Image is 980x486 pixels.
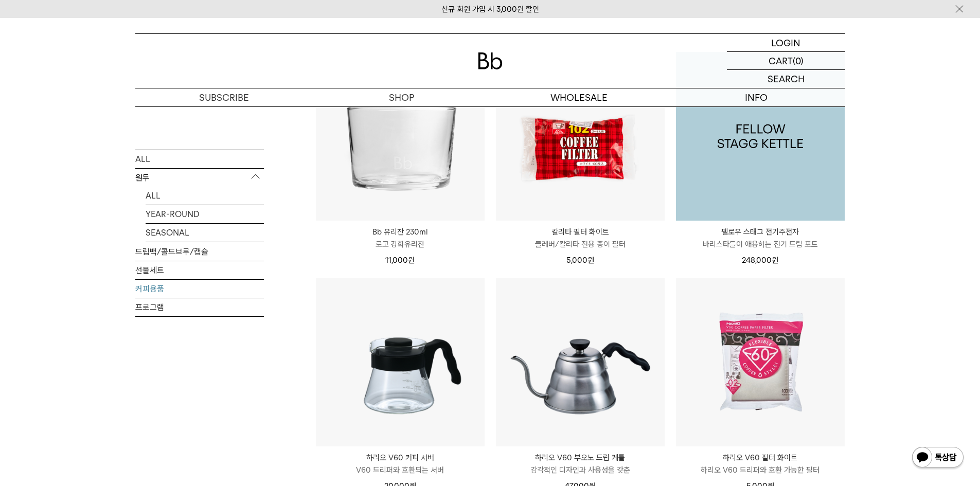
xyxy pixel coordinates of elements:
[316,238,485,250] p: 로고 강화유리잔
[385,256,415,265] span: 11,000
[135,88,313,106] a: SUBSCRIBE
[676,238,845,250] p: 바리스타들이 애용하는 전기 드립 포트
[146,205,264,223] a: YEAR-ROUND
[676,226,845,250] a: 펠로우 스태그 전기주전자 바리스타들이 애용하는 전기 드립 포트
[490,88,668,106] p: WHOLESALE
[496,226,665,238] p: 칼리타 필터 화이트
[408,256,415,265] span: 원
[496,278,665,446] img: 하리오 V60 부오노 드립 케틀
[771,34,800,51] p: LOGIN
[496,238,665,250] p: 클레버/칼리타 전용 종이 필터
[676,278,845,446] img: 하리오 V60 필터 화이트
[676,52,845,221] a: 펠로우 스태그 전기주전자
[676,452,845,476] a: 하리오 V60 필터 화이트 하리오 V60 드리퍼와 호환 가능한 필터
[316,452,485,476] a: 하리오 V60 커피 서버 V60 드리퍼와 호환되는 서버
[135,279,264,297] a: 커피용품
[911,446,965,471] img: 카카오톡 채널 1:1 채팅 버튼
[441,5,539,14] a: 신규 회원 가입 시 3,000원 할인
[316,452,485,464] p: 하리오 V60 커피 서버
[135,168,264,187] p: 원두
[496,452,665,476] a: 하리오 V60 부오노 드립 케틀 감각적인 디자인과 사용성을 갖춘
[135,150,264,168] a: ALL
[676,452,845,464] p: 하리오 V60 필터 화이트
[316,226,485,238] p: Bb 유리잔 230ml
[146,223,264,241] a: SEASONAL
[566,256,594,265] span: 5,000
[676,464,845,476] p: 하리오 V60 드리퍼와 호환 가능한 필터
[146,186,264,204] a: ALL
[727,34,845,52] a: LOGIN
[313,88,490,106] a: SHOP
[496,226,665,250] a: 칼리타 필터 화이트 클레버/칼리타 전용 종이 필터
[742,256,778,265] span: 248,000
[496,452,665,464] p: 하리오 V60 부오노 드립 케틀
[316,226,485,250] a: Bb 유리잔 230ml 로고 강화유리잔
[587,256,594,265] span: 원
[793,52,804,69] p: (0)
[316,464,485,476] p: V60 드리퍼와 호환되는 서버
[676,52,845,221] img: 1000000169_add2_022.jpg
[496,464,665,476] p: 감각적인 디자인과 사용성을 갖춘
[676,226,845,238] p: 펠로우 스태그 전기주전자
[135,261,264,279] a: 선물세트
[668,88,845,106] p: INFO
[768,70,805,88] p: SEARCH
[316,278,485,446] img: 하리오 V60 커피 서버
[496,52,665,221] img: 칼리타 필터 화이트
[769,52,793,69] p: CART
[135,298,264,316] a: 프로그램
[727,52,845,70] a: CART (0)
[316,52,485,221] img: Bb 유리잔 230ml
[135,242,264,260] a: 드립백/콜드브루/캡슐
[772,256,778,265] span: 원
[478,52,503,69] img: 로고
